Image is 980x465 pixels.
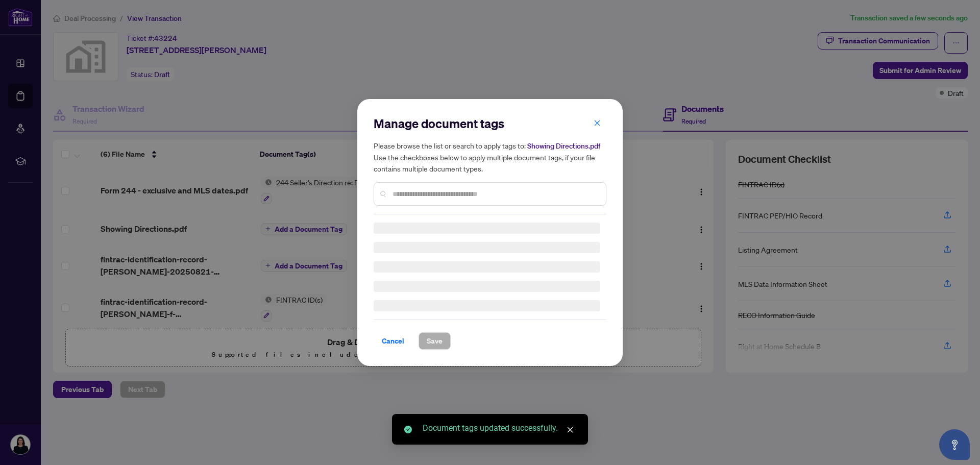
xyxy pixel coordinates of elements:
button: Open asap [939,429,970,460]
span: close [567,426,574,433]
span: check-circle [404,426,412,433]
button: Cancel [374,332,412,350]
div: Document tags updated successfully. [423,422,576,434]
span: Cancel [382,333,404,349]
span: close [594,119,601,127]
h2: Manage document tags [374,115,606,132]
h5: Please browse the list or search to apply tags to: Use the checkboxes below to apply multiple doc... [374,140,606,174]
button: Save [419,332,451,350]
a: Close [565,424,576,435]
span: Showing Directions.pdf [527,141,600,151]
